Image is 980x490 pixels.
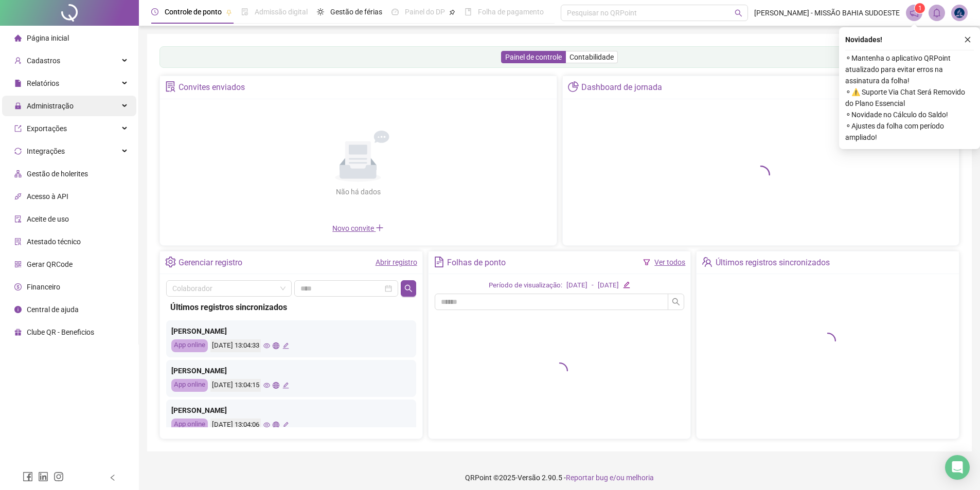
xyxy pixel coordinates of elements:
[210,379,261,392] div: [DATE] 13:04:15
[27,57,60,65] span: Cadastros
[330,8,382,16] span: Gestão de férias
[918,5,922,12] span: 1
[910,8,919,17] span: notification
[171,419,208,431] div: App online
[165,8,222,16] span: Controle de ponto
[241,8,248,15] span: file-done
[27,238,81,246] span: Atestado técnico
[210,339,261,352] div: [DATE] 13:04:33
[478,8,544,16] span: Folha de pagamento
[27,283,60,291] span: Financeiro
[165,257,176,267] span: setting
[952,5,967,21] img: 34820
[332,224,384,232] span: Novo convite
[27,192,68,201] span: Acesso à API
[592,280,594,291] div: -
[14,215,22,223] span: audit
[449,9,455,15] span: pushpin
[27,124,67,133] span: Exportações
[14,125,22,132] span: export
[317,8,324,15] span: sun
[915,3,925,13] sup: 1
[273,422,279,428] span: global
[654,258,685,266] a: Ver todos
[27,215,69,223] span: Aceite de uso
[489,280,562,291] div: Período de visualização:
[38,471,48,482] span: linkedin
[282,342,289,349] span: edit
[598,280,619,291] div: [DATE]
[702,257,712,267] span: team
[404,284,413,293] span: search
[14,148,22,155] span: sync
[151,8,158,15] span: clock-circle
[14,80,22,87] span: file
[14,306,22,313] span: info-circle
[566,474,654,482] span: Reportar bug e/ou melhoria
[505,53,562,61] span: Painel de controle
[14,283,22,291] span: dollar
[263,382,270,389] span: eye
[434,257,444,267] span: file-text
[845,120,974,143] span: ⚬ Ajustes da folha com período ampliado!
[27,170,88,178] span: Gestão de holerites
[14,238,22,245] span: solution
[263,422,270,428] span: eye
[14,170,22,177] span: apartment
[255,8,308,16] span: Admissão digital
[54,471,64,482] span: instagram
[845,34,882,45] span: Novidades !
[845,52,974,86] span: ⚬ Mantenha o aplicativo QRPoint atualizado para evitar erros na assinatura da folha!
[27,79,59,87] span: Relatórios
[518,474,540,482] span: Versão
[27,102,74,110] span: Administração
[14,102,22,110] span: lock
[27,328,94,336] span: Clube QR - Beneficios
[282,422,289,428] span: edit
[376,224,384,232] span: plus
[27,260,73,268] span: Gerar QRCode
[179,79,245,96] div: Convites enviados
[27,34,69,42] span: Página inicial
[171,365,411,376] div: [PERSON_NAME]
[171,405,411,416] div: [PERSON_NAME]
[210,419,261,431] div: [DATE] 13:04:06
[447,254,506,271] div: Folhas de ponto
[311,186,405,197] div: Não há dados
[171,339,208,352] div: App online
[672,298,680,306] span: search
[14,57,22,64] span: user-add
[465,8,472,15] span: book
[23,471,33,482] span: facebook
[14,329,22,336] span: gift
[14,193,22,200] span: api
[170,301,412,314] div: Últimos registros sincronizados
[27,147,65,155] span: Integrações
[945,455,970,480] div: Open Intercom Messenger
[14,34,22,42] span: home
[14,261,22,268] span: qrcode
[845,86,974,109] span: ⚬ ⚠️ Suporte Via Chat Será Removido do Plano Essencial
[932,8,941,17] span: bell
[716,254,830,271] div: Últimos registros sincronizados
[845,109,974,120] span: ⚬ Novidade no Cálculo do Saldo!
[391,8,399,15] span: dashboard
[569,53,614,61] span: Contabilidade
[643,259,650,266] span: filter
[752,166,770,184] span: loading
[109,474,116,481] span: left
[282,382,289,389] span: edit
[819,333,836,349] span: loading
[754,7,900,19] span: [PERSON_NAME] - MISSÃO BAHIA SUDOESTE
[964,36,971,43] span: close
[405,8,445,16] span: Painel do DP
[171,325,411,337] div: [PERSON_NAME]
[27,305,79,314] span: Central de ajuda
[263,342,270,349] span: eye
[735,9,742,17] span: search
[273,342,279,349] span: global
[623,281,630,288] span: edit
[273,382,279,389] span: global
[566,280,587,291] div: [DATE]
[179,254,242,271] div: Gerenciar registro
